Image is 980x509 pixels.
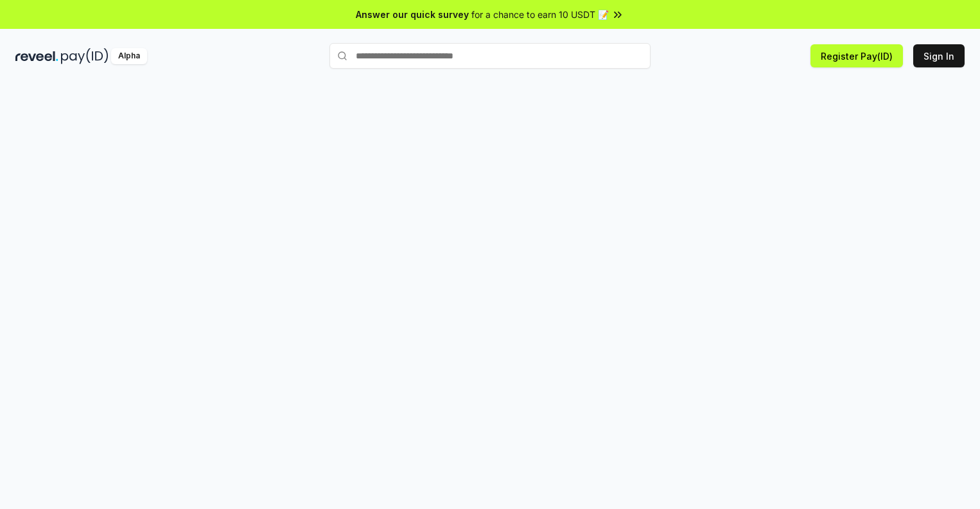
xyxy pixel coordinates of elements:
[61,48,109,64] img: pay_id
[913,44,965,67] button: Sign In
[471,8,609,21] span: for a chance to earn 10 USDT 📝
[356,8,469,21] span: Answer our quick survey
[15,48,58,64] img: reveel_dark
[810,44,903,67] button: Register Pay(ID)
[111,48,147,64] div: Alpha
